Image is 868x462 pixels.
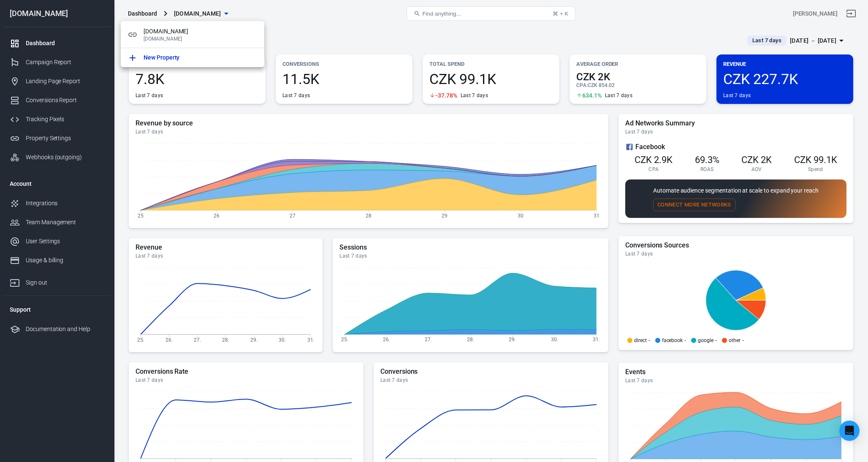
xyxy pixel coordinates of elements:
[121,21,264,48] div: [DOMAIN_NAME][DOMAIN_NAME]
[144,36,258,42] p: [DOMAIN_NAME]
[144,53,179,62] p: New Property
[839,421,860,441] div: Open Intercom Messenger
[121,48,264,67] a: New Property
[144,27,258,36] span: [DOMAIN_NAME]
